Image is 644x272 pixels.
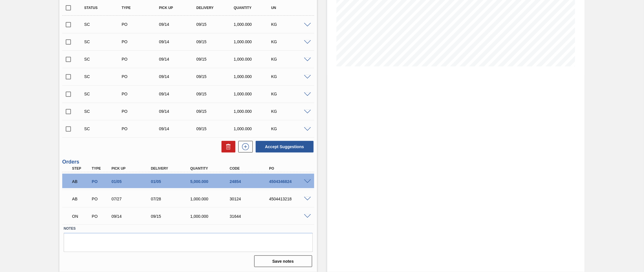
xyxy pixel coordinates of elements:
div: Delete Suggestions [219,141,235,153]
div: KG [270,22,312,27]
div: 09/15/2025 [195,109,237,114]
div: Awaiting Billing [71,175,92,188]
button: Save notes [254,255,312,267]
div: Suggestion Created [83,92,125,96]
div: 09/15/2025 [195,74,237,79]
div: Delivery [195,6,237,10]
div: Purchase order [120,126,162,131]
div: Purchase order [120,22,162,27]
div: 07/27/2025 [110,197,155,201]
div: Suggestion Created [83,39,125,44]
div: 30124 [228,197,273,201]
div: 1,000.000 [232,57,275,61]
div: 01/05/2025 [149,179,194,184]
div: 1,000.000 [232,39,275,44]
div: 09/14/2025 [158,109,200,114]
div: Purchase order [120,39,162,44]
div: Purchase order [120,74,162,79]
div: Purchase order [90,197,111,201]
div: KG [270,39,312,44]
div: 1,000.000 [189,214,233,219]
div: 09/15/2025 [195,126,237,131]
label: Notes [64,224,313,233]
div: Suggestion Created [83,57,125,61]
div: 01/05/2025 [110,179,155,184]
div: KG [270,57,312,61]
div: Code [228,166,273,171]
div: Quantity [189,166,233,171]
div: 09/14/2025 [158,126,200,131]
div: 24854 [228,179,273,184]
div: 1,000.000 [232,74,275,79]
h3: Orders [62,159,314,165]
div: PO [268,166,312,171]
div: Type [90,166,111,171]
div: KG [270,126,312,131]
button: Accept Suggestions [256,141,314,153]
div: UN [270,6,312,10]
div: 1,000.000 [232,126,275,131]
div: KG [270,92,312,96]
div: 4504346824 [268,179,312,184]
div: 5,000.000 [189,179,233,184]
div: 09/14/2025 [158,39,200,44]
div: 09/14/2025 [158,92,200,96]
div: 09/14/2025 [158,74,200,79]
div: 4504413218 [268,197,312,201]
div: 1,000.000 [189,197,233,201]
div: 09/14/2025 [158,57,200,61]
div: Quantity [232,6,275,10]
div: Purchase order [120,92,162,96]
div: 09/14/2025 [110,214,155,219]
div: Suggestion Created [83,74,125,79]
div: Suggestion Created [83,22,125,27]
div: Accept Suggestions [253,140,314,153]
div: 09/15/2025 [195,92,237,96]
div: 09/14/2025 [158,22,200,27]
div: Step [71,166,92,171]
div: Negotiating Order [71,210,92,223]
div: Purchase order [120,109,162,114]
div: Suggestion Created [83,109,125,114]
p: AB [72,179,90,184]
div: 07/28/2025 [149,197,194,201]
div: Pick up [110,166,155,171]
div: KG [270,74,312,79]
div: 1,000.000 [232,22,275,27]
div: Awaiting Billing [71,193,92,205]
div: KG [270,109,312,114]
div: Type [120,6,162,10]
p: ON [72,214,90,219]
div: 1,000.000 [232,92,275,96]
p: AB [72,197,90,201]
div: 09/15/2025 [195,39,237,44]
div: 09/15/2025 [195,57,237,61]
div: Delivery [149,166,194,171]
div: 09/15/2025 [195,22,237,27]
div: New suggestion [235,141,253,153]
div: Purchase order [120,57,162,61]
div: 31644 [228,214,273,219]
div: Status [83,6,125,10]
div: Purchase order [90,214,111,219]
div: 09/15/2025 [149,214,194,219]
div: Purchase order [90,179,111,184]
div: 1,000.000 [232,109,275,114]
div: Pick up [158,6,200,10]
div: Suggestion Created [83,126,125,131]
